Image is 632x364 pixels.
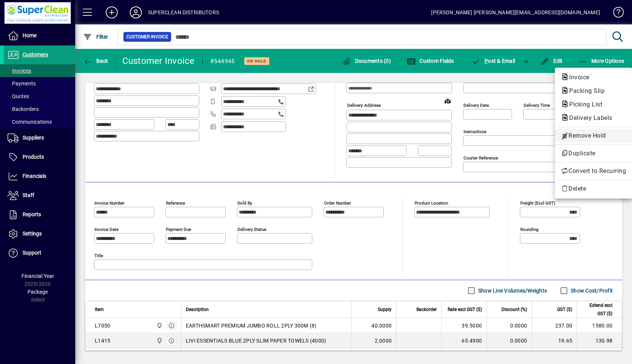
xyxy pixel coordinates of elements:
[561,87,608,94] span: Packing Slip
[561,74,593,81] span: Invoice
[561,149,626,158] span: Duplicate
[561,101,606,108] span: Picking List
[561,184,626,193] span: Delete
[561,131,626,140] span: Remove Hold
[561,114,616,121] span: Delivery Labels
[561,167,626,176] span: Convert to Recurring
